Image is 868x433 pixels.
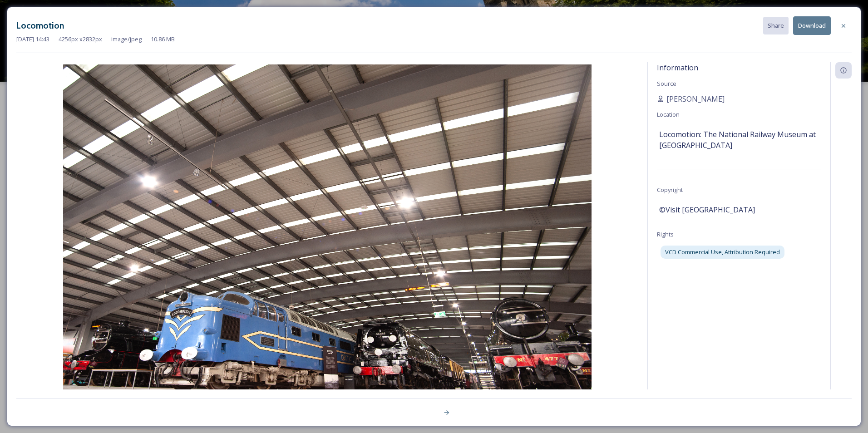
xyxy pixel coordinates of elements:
[16,35,49,44] span: [DATE] 14:43
[657,79,676,88] span: Source
[793,16,831,35] button: Download
[16,64,638,416] img: locomotion_155.jpg
[657,186,683,194] span: Copyright
[111,35,142,44] span: image/jpeg
[657,110,680,118] span: Location
[657,230,674,238] span: Rights
[659,129,819,151] span: Locomotion: The National Railway Museum at [GEOGRAPHIC_DATA]
[657,63,698,73] span: Information
[16,19,64,32] h3: Locomotion
[59,35,102,44] span: 4256 px x 2832 px
[666,93,725,104] span: [PERSON_NAME]
[151,35,175,44] span: 10.86 MB
[763,17,789,34] button: Share
[659,204,755,215] span: ©Visit [GEOGRAPHIC_DATA]
[665,248,780,256] span: VCD Commercial Use, Attribution Required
